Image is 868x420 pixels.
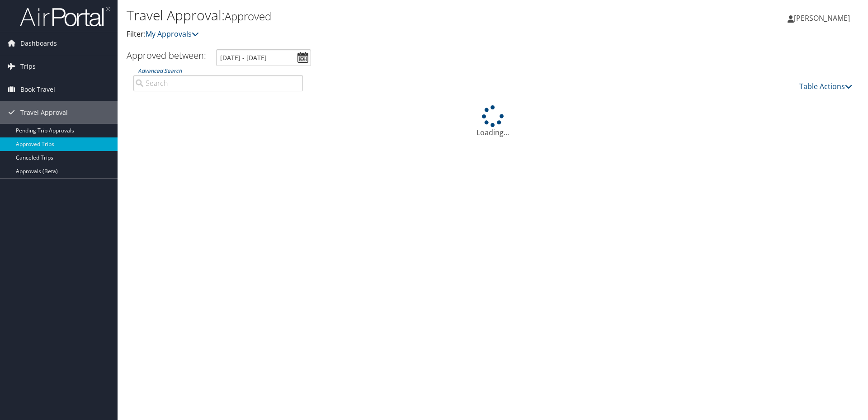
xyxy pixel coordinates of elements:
[20,78,55,101] span: Book Travel
[20,6,110,27] img: airportal-logo.png
[799,81,852,91] a: Table Actions
[127,6,615,25] h1: Travel Approval:
[788,5,859,32] a: [PERSON_NAME]
[20,101,68,124] span: Travel Approval
[225,9,271,24] small: Approved
[146,29,199,39] a: My Approvals
[794,13,850,23] span: [PERSON_NAME]
[216,49,311,66] input: [DATE] - [DATE]
[20,32,57,55] span: Dashboards
[133,75,303,91] input: Advanced Search
[127,28,615,40] p: Filter:
[20,55,36,78] span: Trips
[127,49,206,61] h3: Approved between:
[138,67,182,75] a: Advanced Search
[127,105,859,138] div: Loading...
